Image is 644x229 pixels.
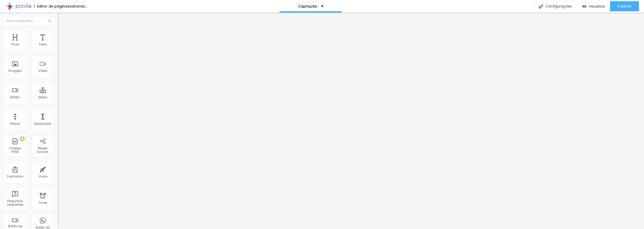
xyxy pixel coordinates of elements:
div: Ícone [38,175,47,178]
div: Título [11,43,19,46]
iframe: Editor [58,13,644,229]
div: Formulário [7,175,23,178]
button: Visualizar [577,1,610,11]
span: Visualizar [589,4,605,8]
div: Texto [39,43,47,46]
img: Icone [48,19,51,22]
button: Publicar [610,1,639,11]
span: Publicar [618,4,631,8]
div: Botão [11,96,20,99]
div: Código HTML [5,147,25,154]
div: Vídeo [38,69,47,73]
div: Salvando... [69,5,88,8]
p: Captação [298,5,317,8]
div: Editor de páginas [34,5,69,8]
div: Redes Sociais [33,147,53,154]
div: Divisor [10,122,20,125]
div: Perguntas frequentes [5,199,25,207]
div: Timer [38,201,47,205]
img: view-1.svg [582,4,586,9]
div: Imagem [8,69,22,73]
input: Buscar elemento [4,16,54,25]
div: Mapa [38,96,47,99]
img: Icone [539,4,543,9]
div: Espaçador [34,122,51,125]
